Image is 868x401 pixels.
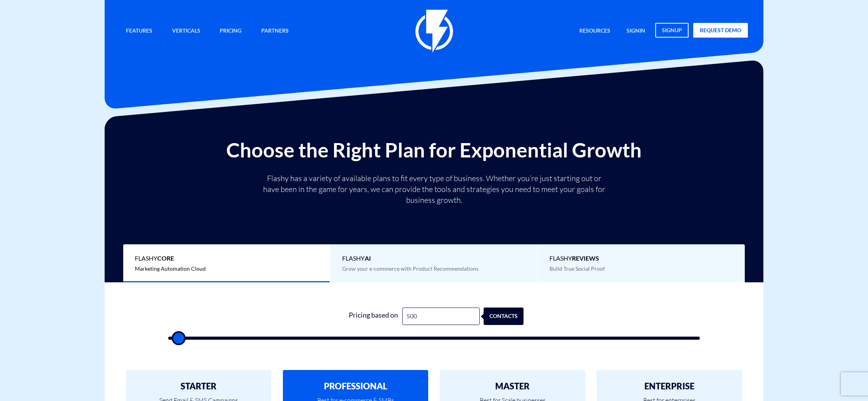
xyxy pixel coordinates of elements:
h2: Choose the Right Plan for Exponential Growth [110,139,758,161]
a: Pricing [214,23,247,40]
a: request demo [693,23,748,38]
b: AI [365,254,371,262]
h2: MASTER [451,382,573,391]
div: contacts [491,308,531,325]
span: Flashy [342,254,525,263]
a: signup [655,23,689,38]
div: Pricing based on [344,308,402,325]
b: Core [157,254,174,262]
a: Verticals [166,23,206,40]
h2: STARTER [138,382,260,391]
a: Partners [255,23,294,40]
span: Marketing Automation Cloud [135,265,206,272]
a: Features [120,23,158,40]
h2: PROFESSIONAL [294,382,417,391]
p: Flashy has a variety of available plans to fit every type of business. Whether you’re just starti... [260,173,608,206]
span: Grow your e-commerce with Product Recommendations [342,265,479,272]
b: REVIEWS [572,254,599,262]
h2: ENTERPRISE [608,382,730,391]
span: Build True Social Proof [549,265,605,272]
span: Flashy [135,254,318,263]
a: Resources [573,23,616,40]
span: Flashy [549,254,733,263]
a: signin [621,23,651,40]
